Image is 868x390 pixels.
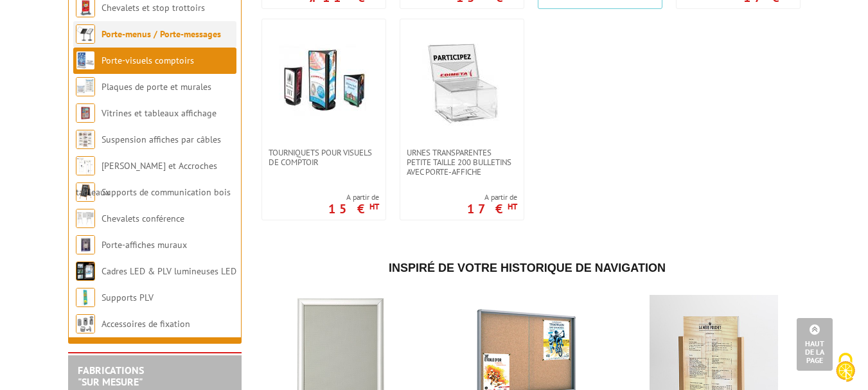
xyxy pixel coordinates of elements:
[76,288,95,307] img: Supports PLV
[76,156,95,175] img: Cimaises et Accroches tableaux
[102,81,211,93] a: Plaques de porte et murales
[102,186,231,198] a: Supports de communication bois
[76,77,95,96] img: Plaques de porte et murales
[369,201,379,212] sup: HT
[269,148,379,167] span: Tourniquets pour Visuels de comptoir
[102,239,187,251] a: Porte-affiches muraux
[102,28,221,40] a: Porte-menus / Porte-messages
[76,51,95,70] img: Porte-visuels comptoirs
[102,2,205,13] a: Chevalets et stop trottoirs
[328,192,379,202] span: A partir de
[76,261,95,281] img: Cadres LED & PLV lumineuses LED
[76,24,95,44] img: Porte-menus / Porte-messages
[417,39,507,129] img: Urnes transparentes petite taille 200 bulletins avec porte-affiche
[102,107,217,119] a: Vitrines et tableaux affichage
[102,318,190,330] a: Accessoires de fixation
[76,103,95,123] img: Vitrines et tableaux affichage
[797,318,833,371] a: Haut de la page
[102,265,236,277] a: Cadres LED & PLV lumineuses LED
[823,346,868,390] button: Cookies (fenêtre modale)
[76,314,95,333] img: Accessoires de fixation
[508,201,517,212] sup: HT
[76,235,95,254] img: Porte-affiches muraux
[102,292,154,303] a: Supports PLV
[102,213,184,224] a: Chevalets conférence
[407,148,517,177] span: Urnes transparentes petite taille 200 bulletins avec porte-affiche
[102,134,221,145] a: Suspension affiches par câbles
[102,55,194,66] a: Porte-visuels comptoirs
[76,130,95,149] img: Suspension affiches par câbles
[78,364,144,388] a: FABRICATIONS"Sur Mesure"
[328,205,379,213] p: 15 €
[262,148,385,167] a: Tourniquets pour Visuels de comptoir
[279,39,369,129] img: Tourniquets pour Visuels de comptoir
[400,148,524,177] a: Urnes transparentes petite taille 200 bulletins avec porte-affiche
[467,192,517,202] span: A partir de
[389,261,666,274] span: Inspiré de votre historique de navigation
[467,205,517,213] p: 17 €
[829,351,862,384] img: Cookies (fenêtre modale)
[76,209,95,228] img: Chevalets conférence
[76,160,217,198] a: [PERSON_NAME] et Accroches tableaux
